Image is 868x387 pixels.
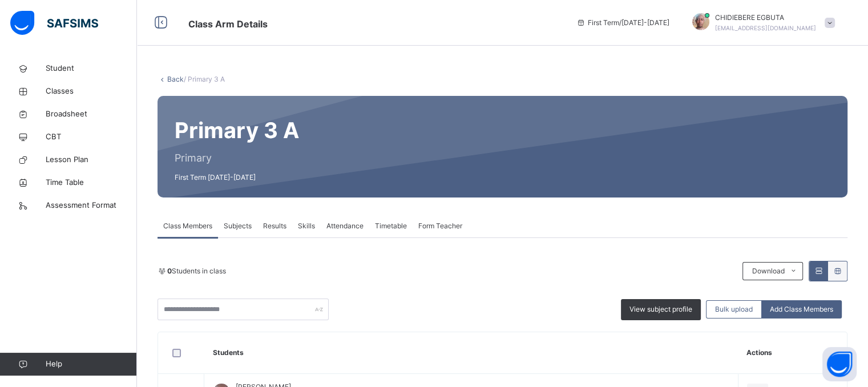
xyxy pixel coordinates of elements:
[163,221,212,231] span: Class Members
[715,13,816,23] span: CHIDIEBERE EGBUTA
[629,304,692,315] span: View subject profile
[715,25,816,31] span: [EMAIL_ADDRESS][DOMAIN_NAME]
[770,304,833,315] span: Add Class Members
[738,332,847,374] th: Actions
[167,75,184,83] a: Back
[184,75,225,83] span: / Primary 3 A
[752,266,784,276] span: Download
[298,221,315,231] span: Skills
[46,154,137,166] span: Lesson Plan
[46,200,137,211] span: Assessment Format
[46,131,137,143] span: CBT
[167,266,226,276] span: Students in class
[715,304,753,315] span: Bulk upload
[204,332,738,374] th: Students
[224,221,252,231] span: Subjects
[822,347,857,381] button: Open asap
[326,221,364,231] span: Attendance
[46,177,137,188] span: Time Table
[188,18,268,30] span: Class Arm Details
[46,63,137,74] span: Student
[167,267,172,275] b: 0
[681,13,841,33] div: CHIDIEBEREEGBUTA
[46,86,137,97] span: Classes
[10,11,98,35] img: safsims
[46,108,137,120] span: Broadsheet
[418,221,462,231] span: Form Teacher
[375,221,407,231] span: Timetable
[576,18,669,28] span: session/term information
[263,221,286,231] span: Results
[46,358,136,370] span: Help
